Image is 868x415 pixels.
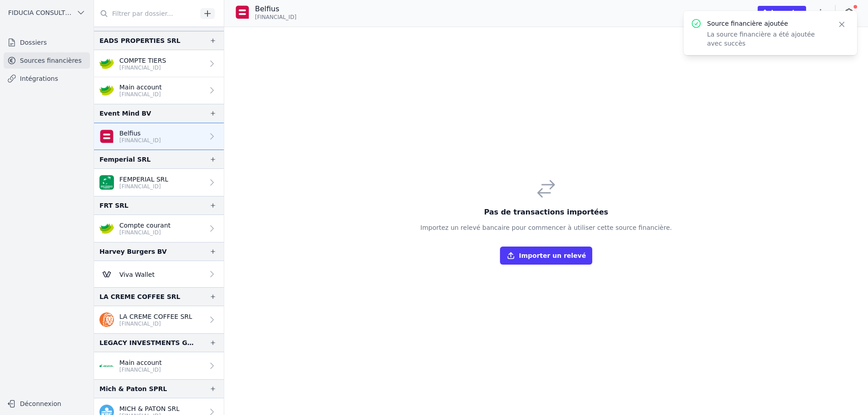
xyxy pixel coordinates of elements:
p: Importez un relevé bancaire pour commencer à utiliser cette source financière. [420,223,672,232]
button: Importer un relevé [500,247,592,265]
a: FEMPERIAL SRL [FINANCIAL_ID] [94,169,224,196]
p: [FINANCIAL_ID] [119,229,170,236]
a: Main account [FINANCIAL_ID] [94,77,224,104]
img: ing.png [99,312,114,327]
img: crelan.png [99,221,114,236]
span: FIDUCIA CONSULTING SRL [8,8,73,17]
div: Event Mind BV [99,108,151,119]
img: belfius-1.png [99,129,114,144]
a: Intégrations [4,70,90,87]
img: ARGENTA_ARSPBE22.png [99,359,114,373]
div: FRT SRL [99,200,128,211]
div: Harvey Burgers BV [99,246,167,257]
p: La source financière a été ajoutée avec succès [707,30,826,48]
p: Main account [119,358,162,367]
a: Main account [FINANCIAL_ID] [94,352,224,379]
a: Viva Wallet [94,261,224,287]
img: Viva-Wallet.webp [99,267,114,281]
a: COMPTE TIERS [FINANCIAL_ID] [94,50,224,77]
img: belfius-1.png [235,5,250,19]
p: FEMPERIAL SRL [119,175,168,184]
img: crelan.png [99,56,114,71]
p: COMPTE TIERS [119,56,166,65]
a: LA CREME COFFEE SRL [FINANCIAL_ID] [94,306,224,333]
div: Femperial SRL [99,154,151,165]
p: [FINANCIAL_ID] [119,183,168,190]
span: [FINANCIAL_ID] [255,14,297,21]
p: Source financière ajoutée [707,19,826,28]
div: LA CREME COFFEE SRL [99,291,180,302]
p: Main account [119,83,162,92]
p: [FINANCIAL_ID] [119,137,161,144]
input: Filtrer par dossier... [94,5,197,22]
button: Importer [758,6,806,19]
div: EADS PROPERTIES SRL [99,35,180,46]
div: Mich & Paton SPRL [99,383,167,394]
p: Compte courant [119,221,170,230]
div: LEGACY INVESTMENTS GROUP [99,337,195,348]
a: Compte courant [FINANCIAL_ID] [94,215,224,242]
button: FIDUCIA CONSULTING SRL [4,5,90,20]
p: Belfius [255,4,297,14]
button: Déconnexion [4,396,90,411]
p: LA CREME COFFEE SRL [119,312,192,321]
a: Dossiers [4,34,90,51]
img: BNP_BE_BUSINESS_GEBABEBB.png [99,175,114,190]
p: [FINANCIAL_ID] [119,91,162,98]
img: crelan.png [99,83,114,98]
a: Belfius [FINANCIAL_ID] [94,123,224,150]
p: [FINANCIAL_ID] [119,64,166,71]
h3: Pas de transactions importées [420,207,672,218]
p: MICH & PATON SRL [119,404,179,413]
p: Belfius [119,129,161,138]
a: Sources financières [4,52,90,69]
p: [FINANCIAL_ID] [119,320,192,327]
p: Viva Wallet [119,270,155,279]
p: [FINANCIAL_ID] [119,366,162,373]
